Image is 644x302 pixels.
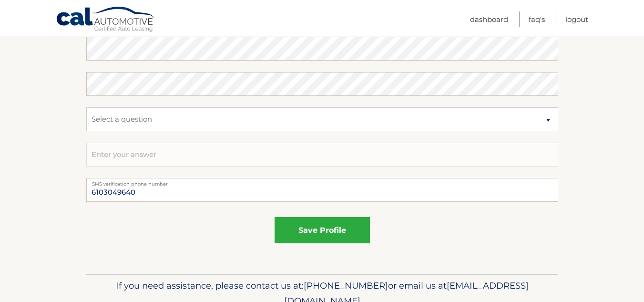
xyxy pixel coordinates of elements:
a: Dashboard [470,11,508,27]
button: save profile [275,217,370,243]
input: Telephone number for SMS login verification [86,178,558,202]
input: Enter your answer [86,143,558,167]
span: [PHONE_NUMBER] [304,280,388,291]
a: Logout [565,11,588,27]
a: FAQ's [529,11,545,27]
label: SMS verification phone number [86,178,558,186]
a: Cal Automotive [56,6,156,34]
